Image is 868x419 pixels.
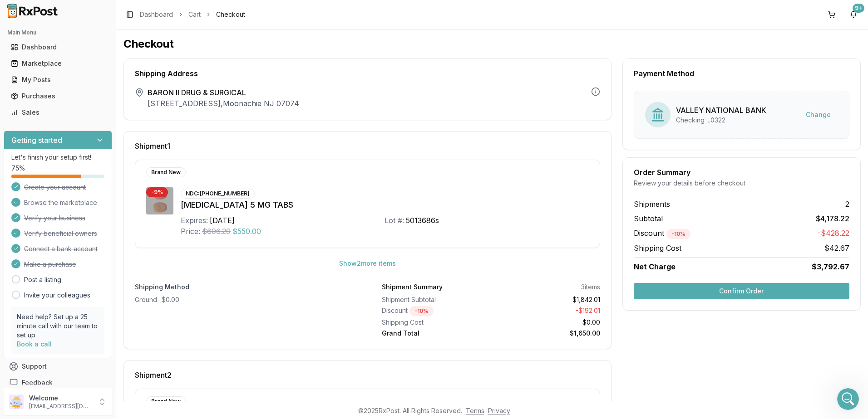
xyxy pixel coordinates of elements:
h1: Checkout [123,37,861,51]
div: LUIS says… [7,139,174,160]
div: yes please [133,237,167,246]
iframe: Intercom live chat [837,388,859,410]
button: 9+ [846,7,861,22]
a: Marketplace [7,55,108,72]
span: 2 [845,199,849,209]
div: - 10 % [409,306,434,316]
div: LUIS says… [7,77,174,104]
div: also need [MEDICAL_DATA] 5mg and [MEDICAL_DATA] 10mg [40,166,167,183]
span: Verify your business [24,214,85,223]
div: LUIS says… [7,14,174,49]
div: Brand New [146,396,186,406]
button: Show2more items [332,255,403,272]
img: Profile image for Manuel [26,5,40,19]
span: Shipment 1 [135,142,170,150]
button: Dashboard [4,40,112,54]
div: Payment Method [634,70,849,77]
a: My Posts [7,72,108,88]
div: Grand Total [382,329,487,338]
span: Discount [634,229,690,238]
span: Shipment 2 [135,371,172,379]
div: Sales [11,108,105,117]
div: Manuel says… [7,103,174,139]
div: also need [MEDICAL_DATA] 5mg and [MEDICAL_DATA] 10mg [33,160,174,189]
div: Order Summary [634,169,849,176]
div: Discount [382,306,487,316]
div: LUIS says… [7,160,174,196]
button: Gif picker [29,297,36,304]
span: Subtotal [634,213,663,224]
div: 9+ [853,4,864,13]
span: $550.00 [232,226,261,237]
div: On it! [15,55,32,64]
span: Browse the marketplace [24,198,97,207]
div: NDC: [PHONE_NUMBER] [181,189,255,199]
a: Dashboard [7,39,108,55]
div: - $192.01 [494,306,600,316]
div: Shipment Subtotal [382,295,487,304]
button: Emoji picker [14,297,21,304]
p: [EMAIL_ADDRESS][DOMAIN_NAME] [29,403,92,410]
button: Home [158,4,176,21]
span: Shipping Cost [634,243,681,253]
button: Support [4,358,112,375]
span: 75 % [11,164,25,173]
div: [MEDICAL_DATA] are you ok with 12/25 expiration for $850? [15,109,142,127]
div: VALLEY NATIONAL BANK [676,105,766,116]
h2: Main Menu [7,29,108,36]
span: $606.29 [202,226,231,237]
button: go back [6,4,23,21]
div: Shipping Address [135,70,600,77]
p: [STREET_ADDRESS] , Moonachie NJ 07074 [148,98,299,109]
div: Shipping Cost [382,318,487,327]
span: Make a purchase [24,260,76,269]
p: Welcome [29,394,92,403]
div: Hi I need [MEDICAL_DATA] 2.4mg and [MEDICAL_DATA] 0.75mg [33,14,174,42]
a: Invite your colleagues [24,291,90,300]
div: Shipment Summary [382,283,443,292]
div: Checking ...0322 [676,116,766,125]
span: -$428.22 [818,228,849,239]
div: yes [149,139,174,159]
div: [DATE] [210,215,235,226]
span: Create your account [24,183,86,192]
img: Eliquis 5 MG TABS [146,187,173,214]
div: thanks [138,77,174,97]
div: yes please [126,232,174,252]
nav: breadcrumb [140,10,245,19]
span: $42.67 [824,243,849,253]
span: Checkout [216,10,245,19]
span: BARON II DRUG & SURGICAL [148,87,299,98]
button: Purchases [4,89,112,103]
a: Privacy [488,407,510,414]
div: Should i check out whats in the cart? [49,258,167,267]
button: Upload attachment [43,297,50,304]
div: yes [156,145,167,154]
div: Lot #: [385,215,404,226]
span: Verify beneficial owners [24,229,97,238]
h3: Getting started [11,135,62,146]
span: Feedback [22,378,53,387]
div: Dashboard [11,43,105,52]
p: Active [44,11,62,20]
p: Need help? Set up a 25 minute call with our team to set up. [17,312,99,340]
div: $0.00 [494,318,600,327]
div: $1,842.01 [494,295,600,304]
div: Brand New [146,167,186,177]
a: Book a call [17,340,52,348]
div: 3 items [581,283,600,292]
div: Should i check out whats in the cart? [42,253,174,273]
h1: [PERSON_NAME] [44,5,103,11]
a: Terms [466,407,484,414]
a: Cart [188,10,201,19]
div: LUIS says… [7,253,174,280]
button: Sales [4,105,112,120]
p: Let's finish your setup first! [11,153,104,162]
div: Purchases [11,92,105,101]
span: Net Charge [634,262,676,271]
button: Send a message… [156,293,170,308]
div: Hi I need [MEDICAL_DATA] 2.4mg and [MEDICAL_DATA] 0.75mg [40,19,167,37]
div: [MEDICAL_DATA] 5 MG TABS [181,199,589,211]
div: - 10 % [666,229,690,239]
div: $1,650.00 [494,329,600,338]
